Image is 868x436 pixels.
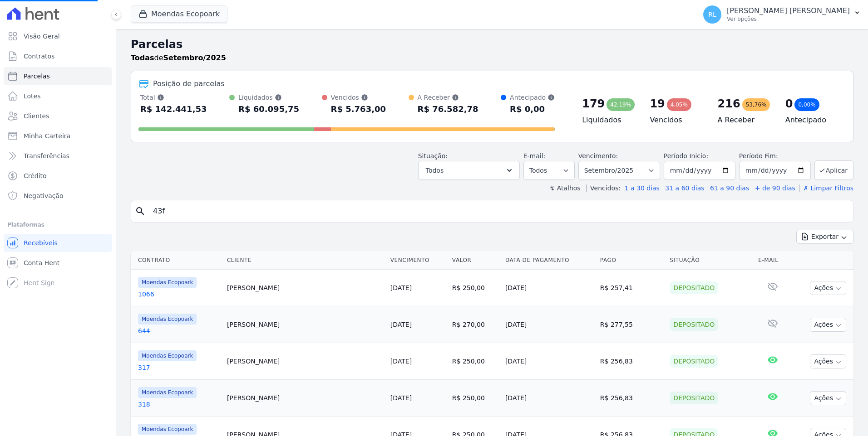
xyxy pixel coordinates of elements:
[331,93,386,102] div: Vencidos
[742,98,770,111] div: 53,76%
[810,391,846,405] button: Ações
[138,400,220,409] a: 318
[24,171,47,180] span: Crédito
[163,53,226,62] strong: Setembro/2025
[597,343,666,380] td: R$ 256,83
[138,363,220,372] a: 317
[582,115,635,126] h4: Liquidados
[549,184,580,192] label: ↯ Atalhos
[650,115,703,126] h4: Vencidos
[4,167,112,185] a: Crédito
[814,160,853,180] button: Aplicar
[502,270,597,306] td: [DATE]
[223,380,387,417] td: [PERSON_NAME]
[718,97,740,111] div: 216
[665,184,704,192] a: 31 a 60 dias
[523,152,546,160] label: E-mail:
[755,251,791,270] th: E-mail
[510,102,555,116] div: R$ 0,00
[24,111,49,121] span: Clientes
[138,290,220,299] a: 1066
[502,251,597,270] th: Data de Pagamento
[667,98,691,111] div: 4,05%
[810,281,846,295] button: Ações
[138,314,197,325] span: Moendas Ecopoark
[131,251,223,270] th: Contrato
[223,270,387,306] td: [PERSON_NAME]
[794,98,819,111] div: 0,00%
[426,165,444,176] span: Todos
[24,131,70,140] span: Minha Carteira
[131,5,227,23] button: Moendas Ecopoark
[785,115,838,126] h4: Antecipado
[4,67,112,85] a: Parcelas
[502,306,597,343] td: [DATE]
[670,355,718,368] div: Depositado
[670,318,718,331] div: Depositado
[24,52,54,61] span: Contratos
[449,251,502,270] th: Valor
[796,230,853,244] button: Exportar
[387,251,449,270] th: Vencimento
[138,326,220,335] a: 644
[223,343,387,380] td: [PERSON_NAME]
[597,380,666,417] td: R$ 256,83
[24,191,64,200] span: Negativação
[24,151,69,160] span: Transferências
[138,350,197,361] span: Moendas Ecopoark
[755,184,795,192] a: + de 90 dias
[664,152,708,160] label: Período Inicío:
[390,394,412,402] a: [DATE]
[718,115,771,126] h4: A Receber
[582,97,605,111] div: 179
[138,424,197,435] span: Moendas Ecopoark
[223,251,387,270] th: Cliente
[4,27,112,45] a: Visão Geral
[727,6,850,15] p: [PERSON_NAME] [PERSON_NAME]
[238,102,299,116] div: R$ 60.095,75
[390,284,412,291] a: [DATE]
[502,380,597,417] td: [DATE]
[785,97,793,111] div: 0
[131,53,226,63] p: de
[670,392,718,404] div: Depositado
[418,102,478,116] div: R$ 76.582,78
[138,387,197,398] span: Moendas Ecopoark
[418,161,520,180] button: Todos
[650,97,665,111] div: 19
[331,102,386,116] div: R$ 5.763,00
[4,47,112,65] a: Contratos
[24,258,59,267] span: Conta Hent
[7,219,108,230] div: Plataformas
[418,152,448,160] label: Situação:
[4,254,112,272] a: Conta Hent
[4,87,112,105] a: Lotes
[710,184,749,192] a: 61 a 90 dias
[597,251,666,270] th: Pago
[810,354,846,368] button: Ações
[502,343,597,380] td: [DATE]
[4,107,112,125] a: Clientes
[4,187,112,205] a: Negativação
[223,306,387,343] td: [PERSON_NAME]
[510,93,555,102] div: Antecipado
[390,358,412,365] a: [DATE]
[578,152,618,160] label: Vencimento:
[810,318,846,332] button: Ações
[24,72,50,81] span: Parcelas
[4,147,112,165] a: Transferências
[597,270,666,306] td: R$ 257,41
[418,93,478,102] div: A Receber
[4,127,112,145] a: Minha Carteira
[739,151,811,161] label: Período Fim:
[670,281,718,294] div: Depositado
[708,11,716,18] span: RL
[449,343,502,380] td: R$ 250,00
[238,93,299,102] div: Liquidados
[24,238,58,247] span: Recebíveis
[449,306,502,343] td: R$ 270,00
[131,36,853,53] h2: Parcelas
[4,234,112,252] a: Recebíveis
[148,202,849,220] input: Buscar por nome do lote ou do cliente
[24,32,60,41] span: Visão Geral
